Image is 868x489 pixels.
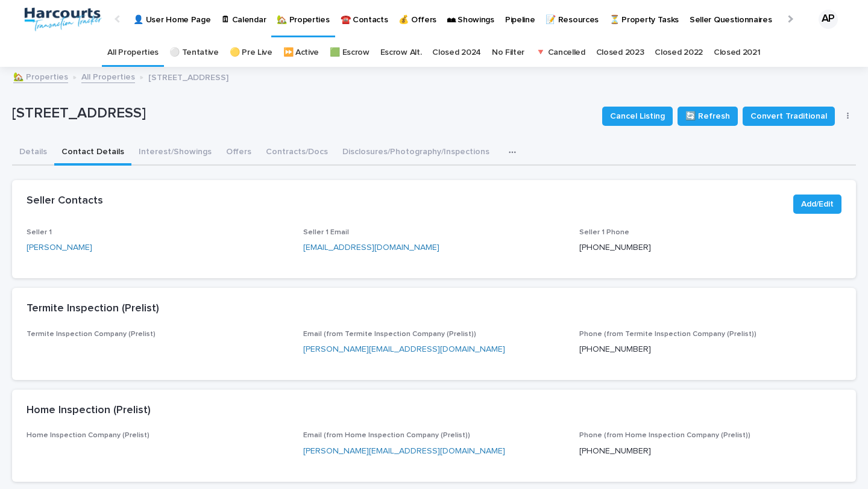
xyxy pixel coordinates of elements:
[432,39,481,67] a: Closed 2024
[283,39,319,67] a: ⏩ Active
[13,69,68,83] a: 🏡 Properties
[330,39,370,67] a: 🟩 Escrow
[579,432,750,439] span: Phone (from Home Inspection Company (Prelist))
[714,39,761,67] a: Closed 2021
[579,331,756,338] span: Phone (from Termite Inspection Company (Prelist))
[579,343,841,356] p: [PHONE_NUMBER]
[27,331,156,338] span: Termite Inspection Company (Prelist)
[380,39,422,67] a: Escrow Alt.
[12,140,54,166] button: Details
[81,69,135,83] a: All Properties
[27,229,52,236] span: Seller 1
[303,447,505,455] a: [PERSON_NAME][EMAIL_ADDRESS][DOMAIN_NAME]
[54,140,131,166] button: Contact Details
[303,432,470,439] span: Email (from Home Inspection Company (Prelist))
[27,241,92,254] a: [PERSON_NAME]
[335,140,497,166] button: Disclosures/Photography/Inspections
[24,7,102,31] img: aRr5UT5PQeWb03tlxx4P
[750,110,827,122] span: Convert Traditional
[579,445,841,458] p: [PHONE_NUMBER]
[303,345,505,354] a: [PERSON_NAME][EMAIL_ADDRESS][DOMAIN_NAME]
[131,140,219,166] button: Interest/Showings
[169,39,219,67] a: ⚪️ Tentative
[579,229,629,236] span: Seller 1 Phone
[655,39,703,67] a: Closed 2022
[596,39,644,67] a: Closed 2023
[819,10,838,29] div: AP
[27,302,159,316] h2: Termite Inspection (Prelist)
[27,195,103,208] h2: Seller Contacts
[678,107,738,126] button: 🔄 Refresh
[793,195,841,214] button: Add/Edit
[27,404,151,417] h2: Home Inspection (Prelist)
[303,331,476,338] span: Email (from Termite Inspection Company (Prelist))
[107,39,159,67] a: All Properties
[535,39,585,67] a: 🔻 Cancelled
[492,39,524,67] a: No Filter
[27,432,149,439] span: Home Inspection Company (Prelist)
[579,241,841,254] p: [PHONE_NUMBER]
[610,110,665,122] span: Cancel Listing
[685,110,730,122] span: 🔄 Refresh
[12,105,593,122] p: [STREET_ADDRESS]
[219,140,259,166] button: Offers
[303,229,349,236] span: Seller 1 Email
[259,140,335,166] button: Contracts/Docs
[743,107,835,126] button: Convert Traditional
[148,70,228,83] p: [STREET_ADDRESS]
[801,198,834,210] span: Add/Edit
[303,243,439,252] a: [EMAIL_ADDRESS][DOMAIN_NAME]
[230,39,272,67] a: 🟡 Pre Live
[602,107,673,126] button: Cancel Listing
